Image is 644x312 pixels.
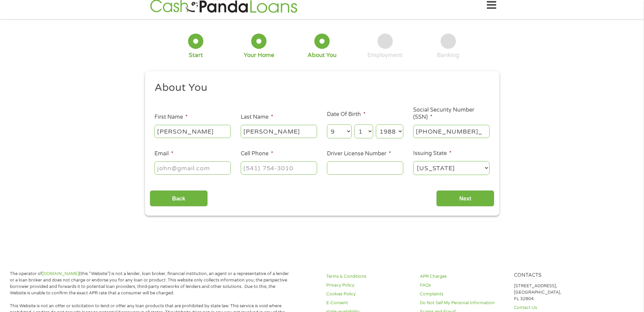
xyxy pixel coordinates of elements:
[10,271,292,296] p: The operator of (this “Website”) is not a lender, loan broker, financial institution, an agent or...
[154,114,188,121] label: First Name
[150,190,208,207] input: Back
[413,106,490,121] label: Social Security Number (SSN)
[420,300,505,306] a: Do Not Sell My Personal Information
[241,125,317,138] input: Smith
[420,291,505,297] a: Complaints
[241,150,273,157] label: Cell Phone
[326,300,412,306] a: E-Consent
[413,150,452,157] label: Issuing State
[241,161,317,174] input: (541) 754-3010
[514,283,600,302] p: [STREET_ADDRESS], [GEOGRAPHIC_DATA], FL 32804.
[514,305,600,311] a: Contact Us
[326,291,412,297] a: Cookies Policy
[326,282,412,289] a: Privacy Policy
[420,282,505,289] a: FAQs
[327,111,366,118] label: Date Of Birth
[189,52,203,59] div: Start
[413,125,490,138] input: 078-05-1120
[420,273,505,280] a: APR Charges
[154,125,231,138] input: John
[154,161,231,174] input: john@gmail.com
[367,52,403,59] div: Employment
[42,271,79,276] a: [DOMAIN_NAME]
[154,81,484,95] h2: About You
[437,52,459,59] div: Banking
[308,52,336,59] div: About You
[326,273,412,280] a: Terms & Conditions
[514,272,600,279] h4: Contacts
[154,150,173,157] label: Email
[244,52,274,59] div: Your Home
[436,190,494,207] input: Next
[327,150,391,157] label: Driver License Number
[241,114,273,121] label: Last Name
